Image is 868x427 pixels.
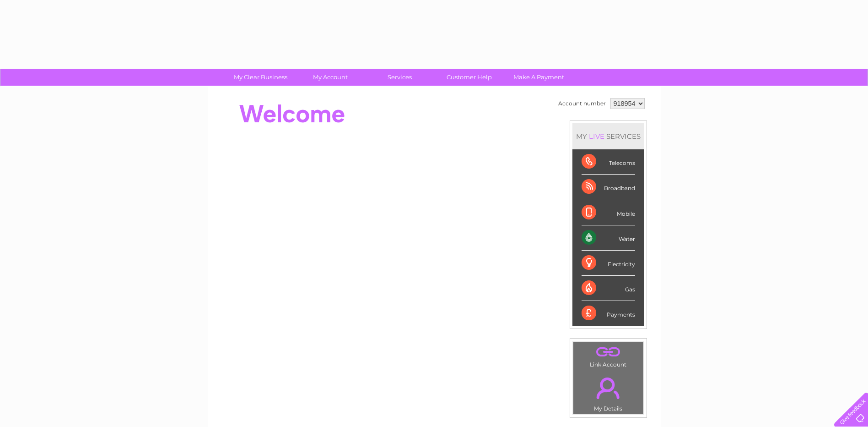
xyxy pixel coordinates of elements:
[582,251,635,276] div: Electricity
[582,225,635,251] div: Water
[572,123,644,149] div: MY SERVICES
[223,69,298,86] a: My Clear Business
[501,69,577,86] a: Make A Payment
[582,200,635,225] div: Mobile
[573,341,644,370] td: Link Account
[576,372,641,404] a: .
[582,301,635,326] div: Payments
[292,69,368,86] a: My Account
[582,149,635,175] div: Telecoms
[431,69,507,86] a: Customer Help
[587,132,606,141] div: LIVE
[582,175,635,200] div: Broadband
[556,96,608,111] td: Account number
[573,370,644,415] td: My Details
[582,276,635,301] div: Gas
[576,344,641,360] a: .
[362,69,437,86] a: Services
